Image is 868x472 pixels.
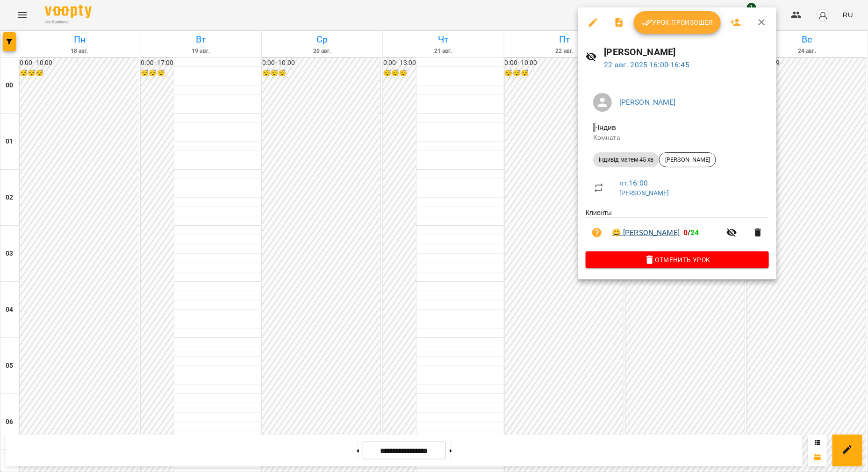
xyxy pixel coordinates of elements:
[604,45,769,59] h6: [PERSON_NAME]
[619,98,676,107] a: [PERSON_NAME]
[641,17,713,28] span: Урок произошел
[660,156,716,164] span: [PERSON_NAME]
[659,152,716,167] div: [PERSON_NAME]
[593,156,659,164] span: індивід матем 45 хв
[691,228,699,237] span: 24
[593,123,618,132] span: - Індив
[612,227,680,238] a: 😀 [PERSON_NAME]
[683,228,699,237] b: /
[604,60,690,69] a: 22 авг. 2025 16:00-16:45
[683,228,688,237] span: 0
[586,251,769,268] button: Отменить Урок
[619,179,648,187] a: пт , 16:00
[586,208,769,251] ul: Клиенты
[593,133,761,143] p: Комната
[586,222,608,244] button: Визит пока не оплачен. Добавить оплату?
[619,189,669,197] a: [PERSON_NAME]
[593,254,761,265] span: Отменить Урок
[634,11,721,34] button: Урок произошел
